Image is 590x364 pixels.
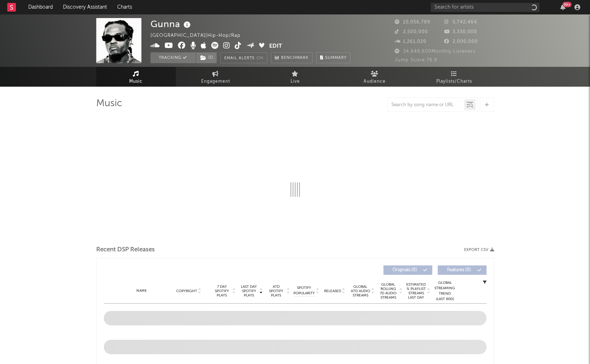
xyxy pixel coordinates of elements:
span: Spotify Popularity [293,285,315,296]
em: On [256,56,263,60]
span: Global ATD Audio Streams [351,285,370,298]
span: Live [290,77,300,86]
span: Last Day Spotify Plays [239,285,259,298]
span: Summary [325,56,347,60]
span: ATD Spotify Plays [267,285,286,298]
button: 99+ [560,4,565,10]
a: Engagement [176,67,255,87]
button: Tracking [150,52,196,63]
span: Estimated % Playlist Streams Last Day [406,282,426,300]
span: Playlists/Charts [436,77,472,86]
span: 5,742,464 [444,20,477,25]
span: 1,261,020 [395,39,426,44]
span: Benchmark [281,54,309,62]
button: Email AlertsOn [220,52,267,63]
input: Search for artists [431,3,539,12]
span: Engagement [201,77,230,86]
div: 99 + [563,2,572,7]
div: Global Streaming Trend (Last 60D) [434,280,456,302]
button: Summary [316,52,351,63]
div: [GEOGRAPHIC_DATA] | Hip-Hop/Rap [150,31,249,40]
span: ( 1 ) [196,52,217,63]
span: Originals ( 0 ) [388,268,421,272]
div: Gunna [150,18,192,30]
span: Released [324,289,341,293]
a: Audience [335,67,415,87]
span: Audience [364,77,386,86]
button: Features(0) [438,265,487,275]
span: 7 Day Spotify Plays [212,285,232,298]
span: 34,848,609 Monthly Listeners [395,49,476,54]
span: 2,500,000 [395,30,428,34]
a: Benchmark [271,52,313,63]
span: Music [129,77,143,86]
span: 3,330,000 [444,30,477,34]
span: 2,000,000 [444,39,478,44]
a: Live [255,67,335,87]
input: Search by song name or URL [388,102,464,108]
button: Export CSV [464,248,494,252]
a: Playlists/Charts [415,67,494,87]
span: Copyright [176,289,197,293]
span: Features ( 0 ) [442,268,476,272]
a: Music [96,67,176,87]
button: Originals(0) [383,265,432,275]
div: Name [118,288,166,294]
button: Edit [269,42,282,51]
span: 10,056,789 [395,20,430,25]
span: Jump Score: 76.9 [395,58,437,62]
span: Recent DSP Releases [96,246,155,254]
button: (1) [196,52,217,63]
span: Global Rolling 7D Audio Streams [378,282,398,300]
